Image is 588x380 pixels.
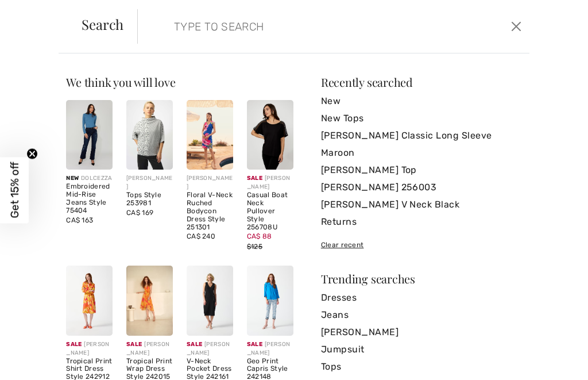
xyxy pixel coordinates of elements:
span: $125 [247,243,262,251]
a: Dresses [321,289,522,306]
a: Jumpsuit [321,341,522,358]
span: Sale [247,175,262,182]
div: Tops Style 253981 [126,191,173,208]
span: CA$ 169 [126,209,153,217]
span: Chat [27,8,51,18]
img: Tropical Print Shirt Dress Style 242912. Pink/Multi [66,266,113,335]
a: [PERSON_NAME] Classic Long Sleeve [321,127,522,144]
div: Floral V-Neck Ruched Bodycon Dress Style 251301 [187,191,233,231]
div: [PERSON_NAME] [187,340,233,358]
div: [PERSON_NAME] [187,174,233,191]
img: Floral V-Neck Ruched Bodycon Dress Style 251301. Royal/fuchsia [187,100,233,170]
div: DOLCEZZA [66,174,113,183]
div: Embroidered Mid-Rise Jeans Style 75404 [66,183,113,214]
a: New [321,93,522,110]
div: [PERSON_NAME] [66,340,113,358]
span: CA$ 163 [66,216,93,224]
img: Tropical Print Wrap Dress Style 242015. Pink/Multi [126,266,173,335]
div: Clear recent [321,240,522,250]
div: [PERSON_NAME] [247,174,293,191]
img: Casual Boat Neck Pullover Style 256708U. Black [247,100,293,170]
div: [PERSON_NAME] [126,174,173,191]
span: Sale [247,341,262,348]
a: [PERSON_NAME] [321,324,522,341]
span: CA$ 240 [187,232,215,240]
a: Maroon [321,144,522,162]
a: New Tops [321,110,522,127]
span: We think you will love [66,74,175,90]
a: [PERSON_NAME] 256003 [321,179,522,196]
a: Returns [321,213,522,231]
span: Sale [126,341,142,348]
span: Search [82,17,123,31]
span: New [66,175,79,182]
a: Tops [321,358,522,375]
input: TYPE TO SEARCH [165,9,422,44]
button: Close teaser [26,148,38,159]
div: Casual Boat Neck Pullover Style 256708U [247,191,293,231]
span: Sale [66,341,82,348]
button: Close [508,17,525,36]
img: Joseph Ribkoff Tops Style 253981. VANILLA/GREY [126,100,173,170]
div: Recently searched [321,76,522,88]
a: [PERSON_NAME] V Neck Black [321,196,522,213]
div: Trending searches [321,273,522,285]
img: Embroidered Mid-Rise Jeans Style 75404. As sample [66,100,113,170]
div: [PERSON_NAME] [126,340,173,358]
a: [PERSON_NAME] Top [321,162,522,179]
img: Geo Print Capris Style 242148. Vanilla/Multi [247,266,293,335]
div: [PERSON_NAME] [247,340,293,358]
img: V-Neck Pocket Dress Style 242161. Black [187,266,233,335]
span: CA$ 88 [247,232,272,240]
a: Jeans [321,306,522,324]
span: Get 15% off [8,162,21,218]
span: Sale [187,341,202,348]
